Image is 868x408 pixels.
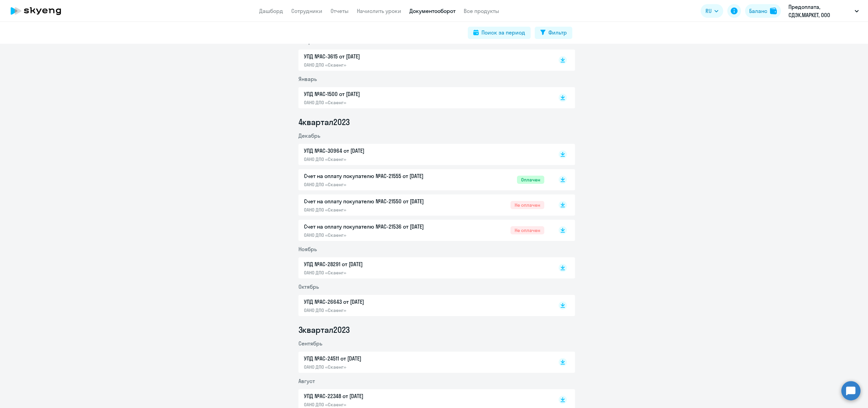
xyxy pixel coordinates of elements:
p: ОАНО ДПО «Скаенг» [304,156,447,162]
p: Счет на оплату покупателю №AC-21550 от [DATE] [304,197,447,205]
li: 3 квартал 2023 [298,324,575,335]
li: 4 квартал 2023 [298,117,575,127]
p: ОАНО ДПО «Скаенг» [304,99,447,106]
a: Счет на оплату покупателю №AC-21555 от [DATE]ОАНО ДПО «Скаенг»Оплачен [304,172,544,188]
p: ОАНО ДПО «Скаенг» [304,270,447,276]
button: Поиск за период [468,27,531,39]
p: Счет на оплату покупателю №AC-21536 от [DATE] [304,222,447,231]
span: Октябрь [298,283,319,290]
a: УПД №AC-22348 от [DATE]ОАНО ДПО «Скаенг» [304,392,544,408]
span: Декабрь [298,132,320,139]
p: УПД №AC-3615 от [DATE] [304,52,447,60]
a: Начислить уроки [357,8,401,14]
span: Сентябрь [298,340,322,347]
a: УПД №AC-30964 от [DATE]ОАНО ДПО «Скаенг» [304,147,544,162]
p: ОАНО ДПО «Скаенг» [304,307,447,313]
span: Не оплачен [510,201,544,209]
span: Январь [298,76,317,82]
p: Предоплата, СДЭК.МАРКЕТ, ООО [788,3,852,19]
button: Фильтр [535,27,572,39]
a: УПД №AC-28291 от [DATE]ОАНО ДПО «Скаенг» [304,260,544,276]
p: ОАНО ДПО «Скаенг» [304,364,447,370]
button: RU [701,4,723,18]
a: Отчеты [331,8,349,14]
a: Сотрудники [291,8,322,14]
span: Оплачен [517,176,544,184]
a: УПД №AC-24511 от [DATE]ОАНО ДПО «Скаенг» [304,354,544,370]
p: ОАНО ДПО «Скаенг» [304,232,447,238]
p: УПД №AC-24511 от [DATE] [304,354,447,363]
button: Балансbalance [745,4,781,18]
p: ОАНО ДПО «Скаенг» [304,207,447,213]
p: ОАНО ДПО «Скаенг» [304,402,447,408]
p: УПД №AC-1500 от [DATE] [304,90,447,98]
a: УПД №AC-26643 от [DATE]ОАНО ДПО «Скаенг» [304,298,544,313]
p: УПД №AC-22348 от [DATE] [304,392,447,400]
p: ОАНО ДПО «Скаенг» [304,62,447,68]
a: Счет на оплату покупателю №AC-21550 от [DATE]ОАНО ДПО «Скаенг»Не оплачен [304,197,544,213]
a: УПД №AC-3615 от [DATE]ОАНО ДПО «Скаенг» [304,52,544,68]
a: УПД №AC-1500 от [DATE]ОАНО ДПО «Скаенг» [304,90,544,106]
img: balance [770,8,777,14]
p: УПД №AC-28291 от [DATE] [304,260,447,268]
p: УПД №AC-30964 от [DATE] [304,147,447,155]
a: Документооборот [409,8,456,14]
a: Счет на оплату покупателю №AC-21536 от [DATE]ОАНО ДПО «Скаенг»Не оплачен [304,222,544,238]
div: Фильтр [548,28,567,37]
a: Все продукты [464,8,499,14]
a: Дашборд [259,8,283,14]
p: УПД №AC-26643 от [DATE] [304,298,447,306]
div: Поиск за период [481,28,525,37]
div: Баланс [749,7,767,15]
span: Август [298,378,315,384]
p: ОАНО ДПО «Скаенг» [304,181,447,188]
span: Ноябрь [298,246,317,253]
p: Счет на оплату покупателю №AC-21555 от [DATE] [304,172,447,180]
button: Предоплата, СДЭК.МАРКЕТ, ООО [785,3,862,19]
span: RU [705,7,712,15]
span: Не оплачен [510,226,544,234]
